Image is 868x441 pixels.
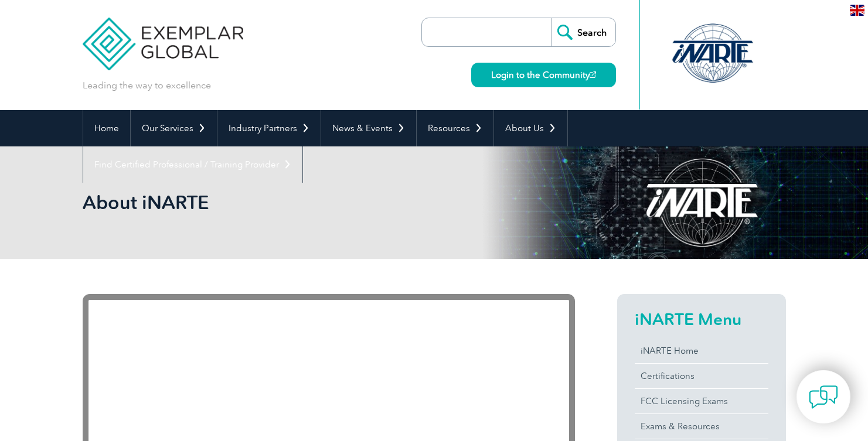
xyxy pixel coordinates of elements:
[417,110,493,146] a: Resources
[83,110,130,146] a: Home
[635,310,768,329] h2: iNARTE Menu
[217,110,321,146] a: Industry Partners
[321,110,416,146] a: News & Events
[494,110,567,146] a: About Us
[471,63,616,87] a: Login to the Community
[131,110,217,146] a: Our Services
[635,389,768,413] a: FCC Licensing Exams
[809,382,838,412] img: contact-chat.png
[83,146,302,183] a: Find Certified Professional / Training Provider
[83,79,211,92] p: Leading the way to excellence
[83,193,575,212] h2: About iNARTE
[635,339,768,363] a: iNARTE Home
[635,414,768,439] a: Exams & Resources
[850,5,864,16] img: en
[635,364,768,388] a: Certifications
[551,18,615,46] input: Search
[590,71,596,78] img: open_square.png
